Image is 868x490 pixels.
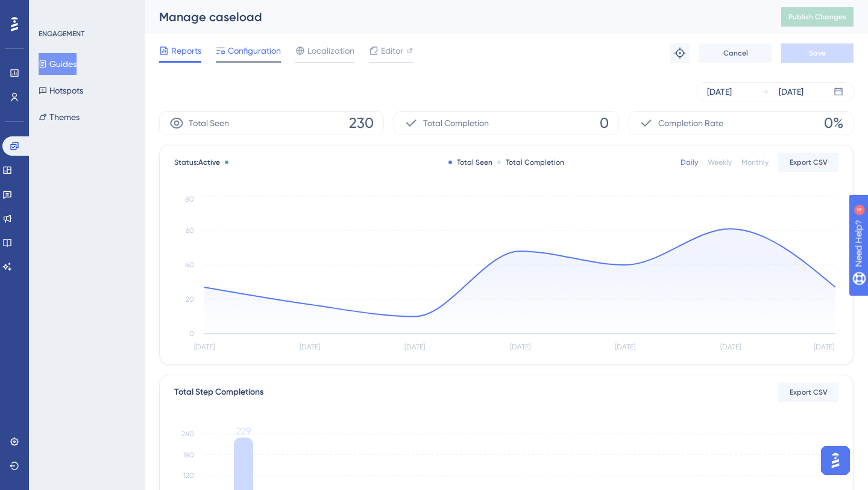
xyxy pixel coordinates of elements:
div: Monthly [741,157,769,167]
span: 0% [824,113,843,133]
span: Need Help? [28,3,75,17]
tspan: 120 [183,471,194,480]
button: Themes [39,106,80,128]
span: 0 [600,113,609,133]
div: Weekly [708,157,732,167]
tspan: [DATE] [615,343,635,351]
div: ENGAGEMENT [39,29,84,39]
span: Status: [174,157,220,167]
button: Guides [39,53,77,75]
tspan: 80 [185,195,194,203]
span: Editor [381,43,403,58]
span: 230 [349,113,374,133]
button: Cancel [699,43,772,63]
tspan: [DATE] [404,343,425,351]
div: Manage caseload [159,8,751,25]
span: Reports [171,43,201,58]
tspan: 0 [189,329,194,338]
tspan: [DATE] [510,343,530,351]
button: Export CSV [778,383,838,402]
span: Save [809,48,826,58]
span: Active [198,158,220,167]
div: 4 [84,6,87,16]
button: Save [781,43,854,63]
div: Daily [681,157,698,167]
iframe: UserGuiding AI Assistant Launcher [817,442,854,479]
div: [DATE] [779,84,804,99]
span: Export CSV [790,157,828,167]
tspan: 180 [183,451,194,459]
tspan: 229 [236,425,251,437]
div: [DATE] [707,84,732,99]
span: Export CSV [790,387,828,397]
div: Total Step Completions [174,385,263,399]
button: Publish Changes [781,7,854,27]
span: Cancel [723,48,748,58]
span: Publish Changes [788,12,846,22]
tspan: 20 [186,295,194,304]
tspan: 60 [186,226,194,235]
tspan: [DATE] [814,343,834,351]
button: Export CSV [778,153,838,172]
button: Hotspots [39,80,83,101]
tspan: [DATE] [720,343,741,351]
span: Total Seen [189,116,229,130]
span: Total Completion [423,116,489,130]
div: Total Seen [448,157,492,167]
span: Localization [307,43,354,58]
tspan: 40 [185,261,194,269]
tspan: [DATE] [300,343,320,351]
span: Configuration [228,43,281,58]
div: Total Completion [497,157,564,167]
span: Completion Rate [658,116,723,130]
tspan: 240 [181,430,194,438]
tspan: [DATE] [194,343,215,351]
